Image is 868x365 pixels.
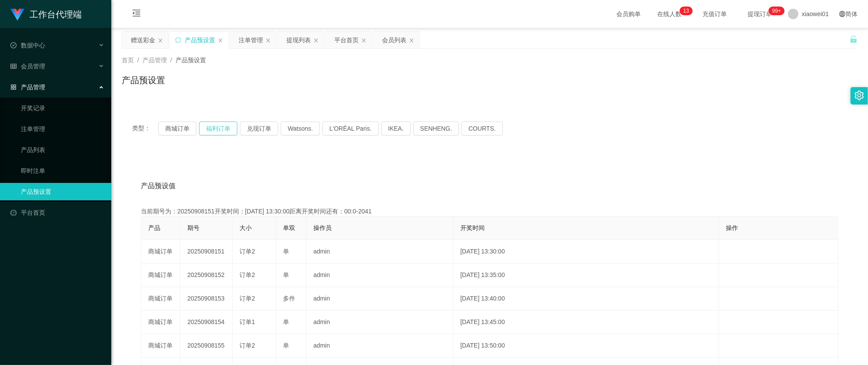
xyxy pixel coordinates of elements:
[683,7,686,15] p: 1
[850,35,858,43] i: 图标: unlock
[306,287,453,311] td: admin
[10,9,24,21] img: logo.9652507e.png
[313,224,332,231] span: 操作员
[306,240,453,264] td: admin
[313,38,319,43] i: 图标: close
[409,38,414,43] i: 图标: close
[413,122,459,135] button: SENHENG.
[453,287,719,311] td: [DATE] 13:40:00
[323,122,379,135] button: L'ORÉAL Paris.
[239,248,255,255] span: 订单2
[141,207,838,216] div: 当前期号为：20250908151开奖时间：[DATE] 13:30:00距离开奖时间还有：00:0-2041
[239,318,255,325] span: 订单1
[306,334,453,358] td: admin
[141,240,180,264] td: 商城订单
[176,57,206,64] span: 产品预设置
[158,122,196,135] button: 商城订单
[744,11,777,17] span: 提现订单
[148,224,160,231] span: 产品
[141,287,180,311] td: 商城订单
[239,295,255,302] span: 订单2
[180,240,233,264] td: 20250908151
[286,32,311,48] div: 提现列表
[21,99,104,117] a: 开奖记录
[283,295,295,302] span: 多件
[180,287,233,311] td: 20250908153
[334,32,359,48] div: 平台首页
[122,57,134,64] span: 首页
[453,311,719,334] td: [DATE] 13:45:00
[239,32,263,48] div: 注单管理
[283,248,289,255] span: 单
[180,311,233,334] td: 20250908154
[10,63,17,69] i: 图标: table
[382,32,406,48] div: 会员列表
[698,11,732,17] span: 充值订单
[283,318,289,325] span: 单
[361,38,366,43] i: 图标: close
[239,224,252,231] span: 大小
[240,122,278,135] button: 兑现订单
[283,342,289,349] span: 单
[283,271,289,278] span: 单
[137,57,139,64] span: /
[239,271,255,278] span: 订单2
[175,37,181,43] i: 图标: sync
[680,7,692,15] sup: 13
[839,11,845,17] i: 图标: global
[30,0,82,28] h1: 工作台代理端
[132,122,158,135] span: 类型：
[21,120,104,138] a: 注单管理
[21,162,104,179] a: 即时注单
[462,122,503,135] button: COURTS.
[170,57,172,64] span: /
[10,84,17,90] i: 图标: appstore-o
[131,32,155,48] div: 赠送彩金
[187,224,200,231] span: 期号
[855,91,864,100] i: 图标: setting
[218,38,223,43] i: 图标: close
[10,42,45,49] span: 数据中心
[306,264,453,287] td: admin
[460,224,485,231] span: 开奖时间
[21,141,104,159] a: 产品列表
[143,57,167,64] span: 产品管理
[199,122,237,135] button: 福利订单
[10,204,104,221] a: 图标: dashboard平台首页
[653,11,686,17] span: 在线人数
[726,224,738,231] span: 操作
[10,10,82,17] a: 工作台代理端
[453,264,719,287] td: [DATE] 13:35:00
[141,311,180,334] td: 商城订单
[239,342,255,349] span: 订单2
[10,84,45,91] span: 产品管理
[281,122,320,135] button: Watsons.
[141,334,180,358] td: 商城订单
[141,181,176,191] span: 产品预设值
[122,74,165,87] h1: 产品预设置
[122,0,151,28] i: 图标: menu-fold
[283,224,295,231] span: 单双
[21,183,104,200] a: 产品预设置
[158,38,163,43] i: 图标: close
[180,264,233,287] td: 20250908152
[180,334,233,358] td: 20250908155
[381,122,411,135] button: IKEA.
[10,63,45,70] span: 会员管理
[141,264,180,287] td: 商城订单
[266,38,271,43] i: 图标: close
[10,42,17,48] i: 图标: check-circle-o
[453,334,719,358] td: [DATE] 13:50:00
[185,32,215,48] div: 产品预设置
[306,311,453,334] td: admin
[686,7,689,15] p: 3
[453,240,719,264] td: [DATE] 13:30:00
[769,7,785,15] sup: 1113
